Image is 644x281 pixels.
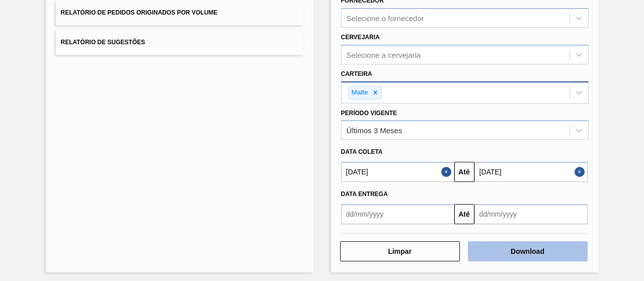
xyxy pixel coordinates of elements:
input: dd/mm/yyyy [474,162,588,182]
span: Data Entrega [341,191,388,198]
button: Até [454,162,474,182]
button: Até [454,204,474,224]
input: dd/mm/yyyy [474,204,588,224]
label: Período Vigente [341,110,397,117]
div: Selecione a cervejaria [347,50,421,59]
label: Carteira [341,70,372,77]
div: Malte [349,86,370,99]
button: Limpar [340,241,460,261]
button: Relatório de Pedidos Originados por Volume [56,1,303,25]
button: Close [441,162,454,182]
span: Relatório de Sugestões [61,39,145,46]
div: Selecione o fornecedor [347,14,424,23]
input: dd/mm/yyyy [341,162,454,182]
button: Close [575,162,588,182]
span: Data coleta [341,148,383,155]
button: Relatório de Sugestões [56,30,303,55]
div: Últimos 3 Meses [347,126,403,135]
span: Relatório de Pedidos Originados por Volume [61,9,218,16]
input: dd/mm/yyyy [341,204,454,224]
button: Download [468,241,588,261]
label: Cervejaria [341,34,380,41]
